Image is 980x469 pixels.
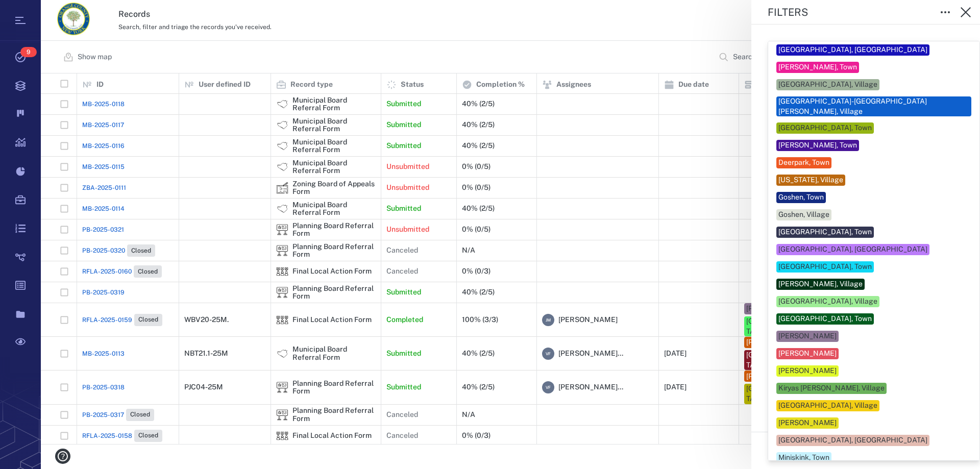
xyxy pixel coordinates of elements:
[778,123,872,133] div: [GEOGRAPHIC_DATA], Town
[778,62,857,72] div: [PERSON_NAME], Town
[778,158,829,168] div: Deerpark, Town
[778,96,969,116] div: [GEOGRAPHIC_DATA]-[GEOGRAPHIC_DATA][PERSON_NAME], Village
[778,227,872,237] div: [GEOGRAPHIC_DATA], Town
[778,244,927,255] div: [GEOGRAPHIC_DATA], [GEOGRAPHIC_DATA]
[778,401,877,411] div: [GEOGRAPHIC_DATA], Village
[778,297,877,307] div: [GEOGRAPHIC_DATA], Village
[778,192,824,203] div: Goshen, Town
[778,349,837,359] div: [PERSON_NAME]
[778,262,872,272] div: [GEOGRAPHIC_DATA], Town
[778,279,863,289] div: [PERSON_NAME], Village
[778,435,927,446] div: [GEOGRAPHIC_DATA], [GEOGRAPHIC_DATA]
[778,45,927,55] div: [GEOGRAPHIC_DATA], [GEOGRAPHIC_DATA]
[778,453,829,463] div: Miniskink, Town
[778,80,877,90] div: [GEOGRAPHIC_DATA], Village
[778,418,837,428] div: [PERSON_NAME]
[778,383,885,393] div: Kiryas [PERSON_NAME], Village
[778,331,837,341] div: [PERSON_NAME]
[778,366,837,376] div: [PERSON_NAME]
[778,314,872,324] div: [GEOGRAPHIC_DATA], Town
[778,140,857,151] div: [PERSON_NAME], Town
[778,210,829,220] div: Goshen, Village
[23,7,44,16] span: Help
[778,175,843,185] div: [US_STATE], Village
